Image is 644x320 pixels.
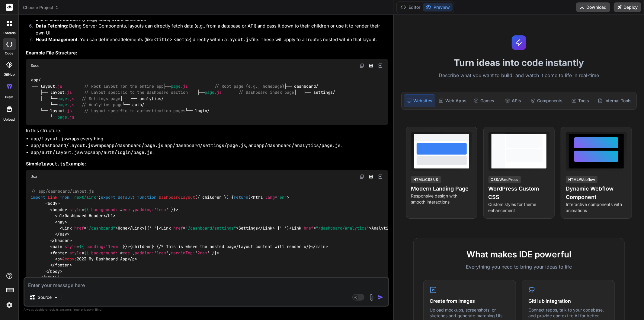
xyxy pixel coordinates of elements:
[62,225,72,231] span: Link
[38,294,52,300] p: Source
[84,90,188,95] span: // Layout specific to the dashboard section
[93,149,152,155] code: app/auth/login/page.js
[205,90,214,95] span: page
[45,275,55,280] span: html
[57,114,67,120] span: page
[239,90,294,95] span: // Dashboard index page
[57,96,67,101] span: page
[185,225,236,231] span: "/dashboard/settings"
[265,194,275,200] span: lang
[430,297,510,305] h4: Create from Images
[82,96,120,101] span: // Settings page
[404,94,435,107] div: Websites
[108,244,118,250] span: 1rem
[74,225,84,231] span: href
[423,248,615,261] h2: What makes IDE powerful
[411,176,441,183] div: HTML/CSS/JS
[67,96,74,101] span: .js
[289,225,371,231] span: < = >
[398,3,423,11] button: Editor
[41,161,66,167] code: layout.js
[81,308,92,311] span: privacy
[55,263,69,268] span: footer
[528,297,608,305] h4: GitHub Integration
[45,201,60,206] span: < >
[55,83,62,89] span: .js
[31,142,388,149] li: wraps , , and .
[360,63,364,68] img: copy
[103,213,115,219] span: </ >
[4,72,15,77] label: GitHub
[197,250,207,256] span: 2rem
[84,250,89,256] span: {{
[86,225,115,231] span: "/dashboard"
[91,207,118,212] span: background:
[4,300,14,310] img: settings
[55,238,69,243] span: header
[31,77,335,120] code: app/ ├── layout ├── ├── dashboard/ │ ├── layout │ ├── │ ├── settings/ │ │ └── │ └── analytics/ │ ...
[528,94,565,107] div: Components
[251,194,289,200] span: < = >
[214,83,284,89] span: // Root page (e.g., homepage)
[5,95,13,100] label: prem
[156,207,166,212] span: 1rem
[62,256,77,262] span: &copy;
[159,225,239,231] span: < = >
[31,63,39,68] span: Scss
[36,36,388,43] p: : You can define elements (like , ) directly within a file. These will apply to all routes nested...
[378,63,383,68] img: Open in Browser
[65,244,77,250] span: style
[174,37,190,43] code: <meta>
[60,232,67,237] span: nav
[31,174,37,179] span: Jsx
[165,142,246,149] code: app/dashboard/settings/page.js
[277,194,287,200] span: "en"
[72,194,98,200] span: 'next/link'
[91,250,118,256] span: background:
[31,142,93,149] code: app/dashboard/layout.js
[423,263,615,270] p: Everything you need to bring your ideas to life
[108,213,113,219] span: h1
[227,37,251,43] code: layout.js
[173,225,183,231] span: href
[316,225,369,231] span: "/dashboard/analytics"
[50,238,72,243] span: </ >
[50,244,130,250] span: < = ' ' }}>
[159,194,195,200] span: DashboardLayout
[31,194,45,200] span: import
[123,250,130,256] span: eee
[118,194,135,200] span: default
[132,225,142,231] span: Link
[48,194,57,200] span: Link
[234,194,248,200] span: return
[398,72,640,80] p: Describe what you want to build, and watch it come to life in real-time
[55,213,65,219] span: < >
[79,244,84,250] span: {{
[55,256,62,262] span: < >
[53,295,59,300] img: Pick Models
[156,250,166,256] span: 1rem
[367,61,375,70] button: Save file
[69,207,82,212] span: style
[171,250,195,256] span: marginTop:
[566,176,598,183] div: HTML/Webflow
[566,94,594,107] div: Tools
[101,194,115,200] span: export
[304,225,313,231] span: href
[26,127,388,134] p: In this structure:
[566,184,627,201] h4: Dynamic Webflow Component
[411,193,472,205] p: Responsive design with smooth interactions
[45,269,62,274] span: </ >
[31,188,94,194] span: // app/dashboard/layout.js
[489,176,521,183] div: CSS/WordPress
[258,225,275,231] span: </ >
[112,37,123,43] code: head
[499,94,527,107] div: APIs
[576,2,610,12] button: Download
[436,94,469,107] div: Web Apps
[31,136,66,142] code: app/layout.js
[50,263,72,268] span: </ >
[60,225,118,231] span: < = >
[23,5,59,11] span: Choose Project
[135,250,154,256] span: padding:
